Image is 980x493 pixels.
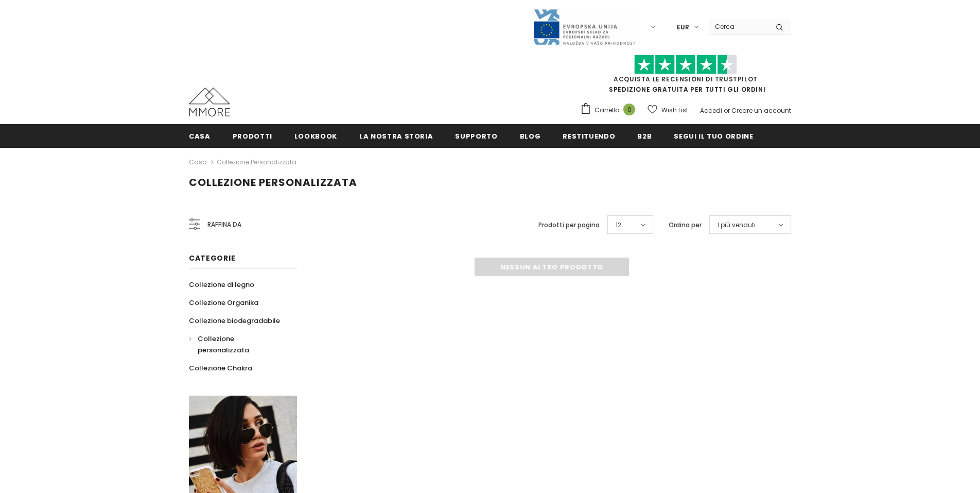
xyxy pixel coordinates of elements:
span: Collezione personalizzata [198,334,249,355]
span: Collezione Organika [189,298,258,308]
a: Acquista le recensioni di TrustPilot [614,75,758,83]
a: Prodotti [233,124,272,147]
span: 0 [623,104,635,115]
a: Accedi [700,106,722,115]
a: Casa [189,156,207,168]
a: Collezione Organika [189,294,258,312]
span: 12 [616,220,621,230]
span: or [724,106,730,115]
span: supporto [455,131,497,141]
span: Segui il tuo ordine [674,131,753,141]
span: Carrello [594,105,619,115]
a: Casa [189,124,211,147]
a: Restituendo [563,124,615,147]
a: Collezione Chakra [189,359,252,377]
span: Categorie [189,253,235,263]
a: Collezione personalizzata [189,330,286,359]
a: Creare un account [731,106,791,115]
span: Raffina da [207,219,241,230]
span: Collezione personalizzata [189,175,357,190]
span: I più venduti [717,220,756,230]
a: Carrello 0 [580,103,640,118]
span: SPEDIZIONE GRATUITA PER TUTTI GLI ORDINI [580,59,791,94]
span: Collezione Chakra [189,363,252,373]
span: Prodotti [233,131,272,141]
span: La nostra storia [359,131,433,141]
span: Lookbook [294,131,337,141]
span: Blog [520,131,541,141]
a: Lookbook [294,124,337,147]
a: Collezione di legno [189,276,254,294]
span: Casa [189,131,211,141]
img: Javni Razpis [533,8,636,46]
input: Search Site [709,19,768,34]
span: Collezione di legno [189,280,254,290]
span: EUR [677,22,689,32]
a: Collezione biodegradabile [189,312,280,330]
label: Prodotti per pagina [538,220,600,230]
label: Ordina per [669,220,702,230]
span: Collezione biodegradabile [189,316,280,326]
a: Segui il tuo ordine [674,124,753,147]
a: supporto [455,124,497,147]
img: Casi MMORE [189,88,230,116]
span: Restituendo [563,131,615,141]
a: Blog [520,124,541,147]
a: Javni Razpis [533,22,636,31]
a: Collezione personalizzata [217,158,296,166]
a: La nostra storia [359,124,433,147]
a: B2B [637,124,652,147]
a: Wish List [647,101,688,119]
span: Wish List [661,105,688,115]
img: Fidati di Pilot Stars [634,55,737,75]
span: B2B [637,131,652,141]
